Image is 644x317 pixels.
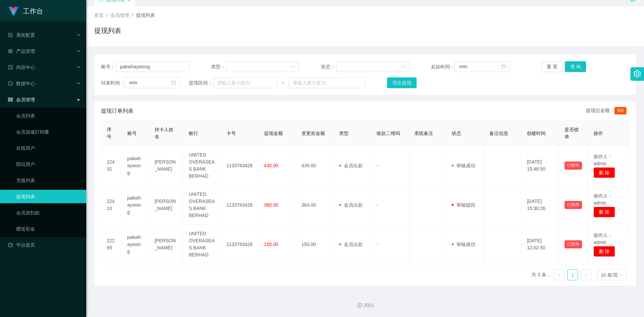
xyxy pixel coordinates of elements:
[593,167,615,178] button: 删 除
[452,202,475,208] span: 审核驳回
[521,225,559,264] td: [DATE] 12:02:50
[387,77,417,88] button: 导出提现
[101,185,122,225] td: 22413
[584,273,588,277] i: 图标: right
[221,185,259,225] td: 1133763428
[171,80,176,85] i: 图标: calendar
[16,174,81,187] a: 充值列表
[23,0,43,22] h1: 工作台
[149,185,183,225] td: [PERSON_NAME]
[122,146,149,185] td: pakwhaywong
[132,12,133,18] span: /
[107,127,111,139] span: 序号
[189,131,198,136] span: 银行
[101,225,122,264] td: 22269
[8,33,13,37] i: 图标: form
[618,273,622,278] i: 图标: down
[501,64,506,69] i: 图标: calendar
[377,131,400,136] span: 收款二维码
[521,185,559,225] td: [DATE] 15:30:26
[568,270,578,280] a: 1
[16,157,81,171] a: 陪玩用户
[565,162,582,170] button: 已锁单
[106,12,108,18] span: /
[593,193,612,206] span: 操作人：admin
[489,131,508,136] span: 备注信息
[339,163,363,168] span: 会员出款
[593,233,612,245] span: 操作人：admin
[296,185,334,225] td: 364.00
[532,270,551,280] li: 共 3 条，
[264,202,279,208] span: 360.00
[614,107,626,114] span: 580
[16,141,81,155] a: 在线用户
[264,131,283,136] span: 提现金额
[116,61,189,72] input: 请输入
[211,63,226,70] span: 类型：
[296,225,334,264] td: 150.00
[593,207,615,217] button: 删 除
[8,32,35,38] span: 系统配置
[8,81,13,86] i: 图标: check-circle-o
[377,163,378,168] span: -
[567,270,578,280] li: 1
[296,146,334,185] td: 439.00
[565,240,582,248] button: 已锁单
[226,131,236,136] span: 卡号
[554,270,565,280] li: 上一页
[339,202,363,208] span: 会员出款
[155,127,173,139] span: 持卡人姓名
[593,154,612,166] span: 操作人：admin
[8,97,13,102] i: 图标: table
[521,146,559,185] td: [DATE] 15:48:50
[149,146,183,185] td: [PERSON_NAME]
[8,65,35,70] span: 内容中心
[541,61,563,72] button: 重 置
[16,222,81,236] a: 赠送彩金
[8,48,35,54] span: 产品管理
[339,131,349,136] span: 类型
[264,242,279,247] span: 150.00
[277,79,289,86] span: ~
[565,201,582,209] button: 已锁单
[289,77,365,88] input: 请输入最大值为
[8,81,35,86] span: 数据中心
[452,242,475,247] span: 审核成功
[110,12,129,18] span: 会员管理
[357,303,362,308] i: 图标: copyright
[8,65,13,70] i: 图标: profile
[8,7,19,16] img: logo.9652507e.png
[189,79,213,86] span: 提现区间：
[321,63,336,70] span: 状态：
[339,242,363,247] span: 会员出款
[527,131,546,136] span: 创建时间
[221,146,259,185] td: 1133763428
[183,225,221,264] td: UNITED OVERASEAS BANK BERHAD
[16,206,81,219] a: 会员加扣款
[221,225,259,264] td: 1133763428
[122,225,149,264] td: pakwhaywong
[601,270,618,280] div: 10 条/页
[8,49,13,54] i: 图标: appstore-o
[16,109,81,122] a: 会员列表
[101,107,133,115] span: 提现订单列表
[581,270,591,280] li: 下一页
[213,77,277,88] input: 请输入最小值为
[149,225,183,264] td: [PERSON_NAME]
[183,185,221,225] td: UNITED OVERASEAS BANK BERHAD
[8,238,81,252] a: 图标: dashboard平台首页
[414,131,433,136] span: 系统备注
[94,12,104,18] span: 首页
[565,127,579,139] span: 是否锁单
[16,190,81,203] a: 提现列表
[593,131,603,136] span: 操作
[452,131,461,136] span: 状态
[8,8,43,13] a: 工作台
[16,125,81,139] a: 会员加减打码量
[291,65,295,69] i: 图标: down
[557,273,561,277] i: 图标: left
[264,163,279,168] span: 430.00
[377,242,378,247] span: -
[8,97,35,102] span: 会员管理
[431,63,455,70] span: 起始时间：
